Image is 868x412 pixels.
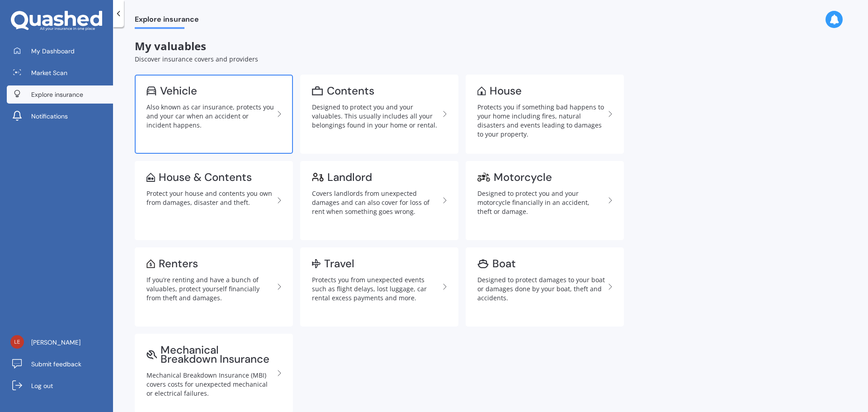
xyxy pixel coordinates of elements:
div: Contents [327,86,374,95]
div: Protect your house and contents you own from damages, disaster and theft. [146,189,274,207]
div: House [490,86,522,95]
div: If you’re renting and have a bunch of valuables, protect yourself financially from theft and dama... [146,275,274,303]
div: Also known as car insurance, protects you and your car when an accident or incident happens. [146,103,274,130]
a: RentersIf you’re renting and have a bunch of valuables, protect yourself financially from theft a... [135,247,293,327]
span: My valuables [135,38,206,53]
a: HouseProtects you if something bad happens to your home including fires, natural disasters and ev... [466,75,624,154]
span: My Dashboard [31,47,75,56]
span: Market Scan [31,68,67,77]
a: ContentsDesigned to protect you and your valuables. This usually includes all your belongings fou... [300,75,458,154]
span: Explore insurance [31,90,83,99]
a: MotorcycleDesigned to protect you and your motorcycle financially in an accident, theft or damage. [466,161,624,240]
div: Mechanical Breakdown Insurance (MBI) covers costs for unexpected mechanical or electrical failures. [146,371,274,398]
div: Covers landlords from unexpected damages and can also cover for loss of rent when something goes ... [312,189,439,216]
div: Landlord [327,173,372,182]
a: [PERSON_NAME] [7,333,113,351]
div: Boat [492,259,516,268]
div: Motorcycle [494,173,552,182]
a: Explore insurance [7,85,113,104]
span: [PERSON_NAME] [31,338,80,347]
a: Market Scan [7,64,113,82]
span: Notifications [31,112,68,121]
div: Protects you if something bad happens to your home including fires, natural disasters and events ... [477,103,605,139]
a: VehicleAlso known as car insurance, protects you and your car when an accident or incident happens. [135,75,293,154]
div: Designed to protect you and your valuables. This usually includes all your belongings found in yo... [312,103,439,130]
a: Notifications [7,107,113,125]
div: Designed to protect damages to your boat or damages done by your boat, theft and accidents. [477,275,605,303]
a: BoatDesigned to protect damages to your boat or damages done by your boat, theft and accidents. [466,247,624,327]
div: House & Contents [159,173,252,182]
div: Designed to protect you and your motorcycle financially in an accident, theft or damage. [477,189,605,216]
a: House & ContentsProtect your house and contents you own from damages, disaster and theft. [135,161,293,240]
a: My Dashboard [7,42,113,60]
span: Submit feedback [31,360,81,369]
a: TravelProtects you from unexpected events such as flight delays, lost luggage, car rental excess ... [300,247,458,327]
a: LandlordCovers landlords from unexpected damages and can also cover for loss of rent when somethi... [300,161,458,240]
span: Discover insurance covers and providers [135,55,258,63]
span: Explore insurance [135,15,199,27]
a: Submit feedback [7,355,113,373]
div: Vehicle [160,86,197,95]
div: Renters [159,259,198,268]
span: Log out [31,381,53,390]
div: Mechanical Breakdown Insurance [160,346,274,364]
div: Protects you from unexpected events such as flight delays, lost luggage, car rental excess paymen... [312,275,439,303]
img: 730c039bc1f51867e1d4d31c55b1c221 [10,335,24,349]
a: Log out [7,377,113,395]
div: Travel [324,259,354,268]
